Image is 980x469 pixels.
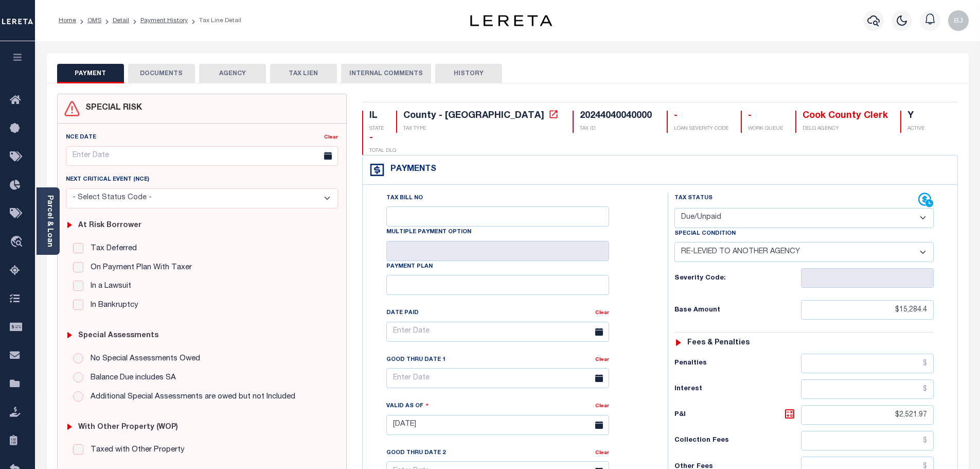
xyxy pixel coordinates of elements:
a: Payment History [140,18,188,24]
h6: Penalties [674,359,800,368]
label: No Special Assessments Owed [85,353,200,365]
label: Date Paid [386,309,419,318]
label: Tax Bill No [386,194,423,203]
p: STATE [369,125,384,133]
h6: At Risk Borrower [78,221,141,230]
label: Good Thru Date 1 [386,356,446,364]
h6: Interest [674,385,800,393]
a: Clear [324,135,338,140]
input: $ [801,431,934,450]
img: logo-dark.svg [470,15,553,26]
p: DELQ AGENCY [803,125,888,133]
i: travel_explore [10,236,26,249]
div: County - [GEOGRAPHIC_DATA] [403,111,544,120]
p: TAX ID [580,125,654,133]
li: Tax Line Detail [188,16,241,25]
label: In Bankruptcy [85,300,138,311]
label: On Payment Plan With Taxer [85,262,192,274]
button: AGENCY [199,64,266,83]
label: Taxed with Other Property [85,444,185,456]
div: - [674,111,728,122]
h6: Special Assessments [78,332,158,340]
label: Special Condition [674,230,736,238]
a: Home [59,18,76,24]
div: Y [907,111,924,122]
h6: Fees & Penalties [687,339,750,348]
h6: Collection Fees [674,437,800,445]
input: Enter Date [386,322,609,342]
div: - [748,111,783,122]
div: 20244040040000 [580,111,652,120]
p: ACTIVE [907,125,924,133]
input: $ [801,354,934,373]
p: TAX TYPE [403,125,560,133]
input: Enter Date [386,368,609,388]
button: TAX LIEN [270,64,337,83]
img: svg+xml;base64,PHN2ZyB4bWxucz0iaHR0cDovL3d3dy53My5vcmcvMjAwMC9zdmciIHBvaW50ZXItZXZlbnRzPSJub25lIi... [948,10,969,31]
label: In a Lawsuit [85,281,131,292]
input: Enter Date [386,415,609,435]
button: HISTORY [435,64,502,83]
label: Multiple Payment Option [386,228,471,237]
a: OMS [87,18,101,24]
div: IL [369,111,384,122]
label: Balance Due includes SA [85,372,176,384]
h6: P&I [674,408,800,422]
a: Detail [113,18,129,24]
label: Next Critical Event (NCE) [66,176,149,184]
label: Tax Status [674,194,712,203]
a: Parcel & Loan [46,195,53,247]
h6: Base Amount [674,306,800,315]
a: Clear [595,450,609,456]
input: $ [801,405,934,425]
div: - [369,133,396,144]
button: PAYMENT [57,64,124,83]
p: TOTAL DLQ [369,147,396,155]
label: Valid as Of [386,401,429,411]
button: DOCUMENTS [128,64,195,83]
h6: Severity Code: [674,274,800,283]
button: INTERNAL COMMENTS [341,64,431,83]
p: LOAN SEVERITY CODE [674,125,728,133]
input: Enter Date [66,146,338,166]
h6: with Other Property (WOP) [78,423,178,432]
label: Tax Deferred [85,243,137,255]
a: Clear [595,310,609,316]
h4: Payments [385,165,436,175]
label: Good Thru Date 2 [386,449,446,458]
h4: SPECIAL RISK [80,103,142,113]
div: Cook County Clerk [803,111,888,122]
input: $ [801,300,934,320]
a: Clear [595,404,609,409]
a: Clear [595,357,609,362]
label: NCE Date [66,133,96,142]
label: Additional Special Assessments are owed but not Included [85,391,295,403]
p: WORK QUEUE [748,125,783,133]
input: $ [801,379,934,399]
label: Payment Plan [386,263,433,271]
